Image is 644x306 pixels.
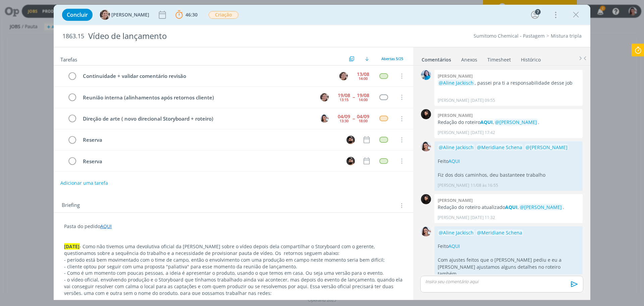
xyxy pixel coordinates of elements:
[551,33,582,39] a: Mistura tripla
[438,243,579,250] p: Feito
[319,92,329,102] button: A
[64,243,403,257] p: - Como não tivemos uma devolutiva oficial da [PERSON_NAME] sobre o vídeo depois dela compartilhar...
[421,226,431,236] img: N
[208,11,239,19] button: Criação
[477,144,522,150] span: @Meridiane Schena
[357,72,369,77] div: 13/08
[320,114,329,123] img: N
[320,93,329,101] img: A
[339,119,348,123] div: 13:30
[80,72,333,80] div: Continuidade + validar comentário revisão
[353,95,355,99] span: --
[474,33,545,39] a: Sumitomo Chemical - Pastagem
[80,115,314,123] div: Direção de arte ( novo direcional Storyboard + roteiro)
[421,141,431,151] img: N
[438,158,579,165] p: Feito
[60,177,108,189] button: Adicionar uma tarefa
[438,215,469,221] p: [PERSON_NAME]
[359,98,368,101] div: 14:00
[80,136,340,144] div: Reserva
[438,172,579,178] p: Fiz dos dois caminhos, deu bastanteee trabalho
[438,80,579,86] p: , passei pra ti a responsabilidade desse job
[477,229,522,236] span: @Meridiane Schena
[421,70,431,80] img: E
[439,144,474,150] span: @Aline Jackisch
[487,53,511,63] a: Timesheet
[521,53,541,63] a: Histórico
[353,116,355,121] span: --
[438,182,469,188] p: [PERSON_NAME]
[439,229,474,236] span: @Aline Jackisch
[64,270,403,276] p: - Como é um momento com poucas pessoas, a ideia é apresentar o produto, usando o que temos em cas...
[438,119,579,126] p: Redação do roteiro , .
[100,223,112,229] a: AQUI
[421,109,431,119] img: L
[357,93,369,98] div: 19/08
[174,9,199,20] button: 46:30
[495,119,537,125] span: @[PERSON_NAME]
[64,263,403,270] p: - cliente optou por seguir com uma proposta "paliativa" para esse momento da reunião de lançamento.
[64,223,403,230] p: Pasta do pedido
[62,33,84,40] span: 1863.15
[54,5,590,300] div: dialog
[67,12,88,17] span: Concluir
[471,130,495,136] span: [DATE] 17:42
[471,97,495,103] span: [DATE] 09:55
[359,77,368,80] div: 14:00
[448,158,460,164] a: AQUI
[505,204,518,210] a: AQUI
[111,12,149,17] span: [PERSON_NAME]
[530,9,540,20] button: 7
[338,71,348,81] button: A
[338,114,350,119] div: 04/09
[365,57,369,61] img: arrow-down.svg
[438,73,473,79] b: [PERSON_NAME]
[421,194,431,204] img: L
[448,243,460,249] a: AQUI
[359,119,368,123] div: 18:00
[64,257,403,263] p: - período está bem movimentado com o time de campo, então o envolvimento com uma produção em camp...
[438,197,473,203] b: [PERSON_NAME]
[100,10,110,20] img: A
[421,53,451,63] a: Comentários
[381,56,403,61] span: Abertas 5/25
[346,136,355,144] img: B
[64,243,79,250] strong: [DATE]
[345,135,356,145] button: B
[438,97,469,103] p: [PERSON_NAME]
[535,9,541,15] div: 7
[520,204,562,210] span: @[PERSON_NAME]
[62,201,80,210] span: Briefing
[86,28,363,44] div: Vídeo de lançamento
[62,9,93,21] button: Concluir
[338,93,350,98] div: 19/08
[471,182,498,188] span: 11/08 às 16:55
[438,204,579,211] p: Redação do roteiro atualizado , .
[480,119,493,125] a: AQUI
[100,10,149,20] button: A[PERSON_NAME]
[339,72,348,80] img: A
[471,215,495,221] span: [DATE] 11:32
[209,11,238,19] span: Criação
[461,56,477,63] div: Anexos
[438,112,473,118] b: [PERSON_NAME]
[357,114,369,119] div: 04/09
[64,276,403,297] p: - o vídeo oficial, envolvendo produção e o Storyboard que tínhamos trabalhado ainda vai acontecer...
[185,11,198,18] span: 46:30
[346,157,355,165] img: B
[60,55,77,63] span: Tarefas
[80,93,314,102] div: Reunião interna (alinhamentos após retornos cliente)
[319,114,329,124] button: N
[526,144,568,150] span: @[PERSON_NAME]
[439,80,474,86] span: @Aline Jackisch
[438,257,579,277] p: Com ajustes feitos que o [PERSON_NAME] pediu e eu a [PERSON_NAME] ajustamos alguns detalhes no ro...
[345,156,356,166] button: B
[80,157,340,166] div: Reserva
[438,130,469,136] p: [PERSON_NAME]
[339,98,348,101] div: 13:15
